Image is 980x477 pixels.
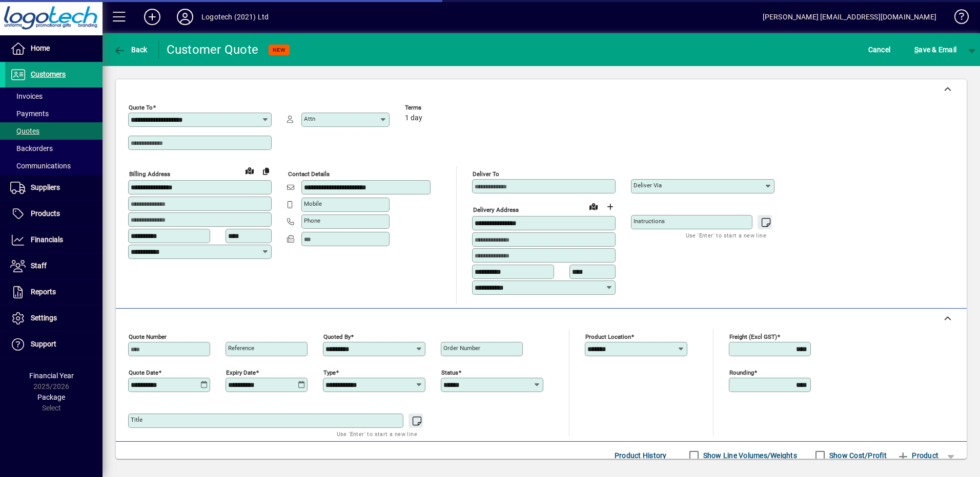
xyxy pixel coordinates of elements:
a: Backorders [5,140,103,157]
button: Product [892,446,944,465]
button: Add [136,8,169,26]
span: Package [37,393,65,401]
a: Products [5,201,103,227]
a: Invoices [5,88,103,105]
button: Back [111,40,150,59]
a: Communications [5,157,103,175]
span: Home [31,44,50,52]
mat-label: Deliver via [634,182,662,189]
mat-label: Quote To [129,104,153,111]
mat-hint: Use 'Enter' to start a new line [686,229,766,241]
mat-hint: Use 'Enter' to start a new line [337,428,417,440]
mat-label: Attn [304,115,315,122]
mat-label: Instructions [634,218,665,225]
mat-label: Status [441,368,458,376]
a: View on map [585,198,602,214]
div: [PERSON_NAME] [EMAIL_ADDRESS][DOMAIN_NAME] [763,9,936,25]
mat-label: Product location [585,333,631,340]
a: Financials [5,227,103,253]
mat-label: Phone [304,217,320,224]
span: Payments [10,110,49,118]
div: Logotech (2021) Ltd [201,9,269,25]
span: 1 day [405,114,422,122]
a: Suppliers [5,175,103,201]
a: Support [5,332,103,357]
mat-label: Title [131,416,142,423]
span: Product [897,447,938,464]
app-page-header-button: Back [103,40,159,59]
span: ave & Email [914,41,956,58]
mat-label: Rounding [729,368,754,376]
button: Cancel [866,40,893,59]
label: Show Line Volumes/Weights [701,450,797,461]
span: Back [113,46,148,54]
span: Invoices [10,92,43,100]
a: Home [5,36,103,61]
mat-label: Quote number [129,333,167,340]
a: Quotes [5,122,103,140]
div: Customer Quote [167,41,259,58]
button: Copy to Delivery address [258,163,274,179]
span: NEW [273,47,285,53]
span: Financial Year [29,372,74,380]
span: Customers [31,70,66,78]
mat-label: Reference [228,344,254,352]
span: Terms [405,104,466,111]
mat-label: Freight (excl GST) [729,333,777,340]
mat-label: Deliver To [473,170,499,178]
a: Knowledge Base [947,2,967,35]
a: Staff [5,253,103,279]
span: Products [31,209,60,218]
span: S [914,46,918,54]
mat-label: Quote date [129,368,158,376]
span: Communications [10,162,71,170]
span: Support [31,340,56,348]
mat-label: Expiry date [226,368,256,376]
a: View on map [241,162,258,179]
span: Suppliers [31,183,60,191]
span: Quotes [10,127,39,135]
label: Show Cost/Profit [827,450,887,461]
button: Profile [169,8,201,26]
span: Backorders [10,144,53,153]
a: Settings [5,306,103,331]
span: Settings [31,314,57,322]
button: Choose address [602,199,618,215]
a: Reports [5,279,103,305]
button: Product History [610,446,671,465]
span: Product History [615,447,667,464]
mat-label: Type [323,368,336,376]
span: Reports [31,288,56,296]
span: Financials [31,235,63,244]
mat-label: Mobile [304,200,322,207]
button: Save & Email [909,40,962,59]
mat-label: Quoted by [323,333,351,340]
span: Staff [31,262,47,270]
span: Cancel [868,41,891,58]
a: Payments [5,105,103,122]
mat-label: Order number [443,344,480,352]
